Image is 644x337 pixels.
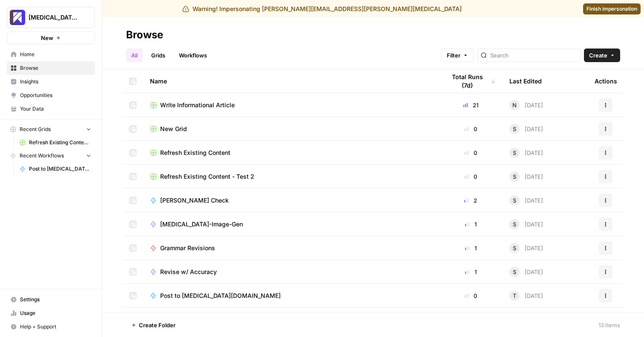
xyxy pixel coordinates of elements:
[150,244,432,252] a: Grammar Revisions
[150,101,432,109] a: Write Informational Article
[16,162,95,176] a: Post to [MEDICAL_DATA][DOMAIN_NAME]
[150,149,432,157] a: Refresh Existing Content
[20,126,51,133] span: Recent Grids
[598,321,620,329] div: 13 Items
[586,5,637,13] span: Finish impersonation
[20,78,91,86] span: Insights
[513,291,516,300] span: T
[139,321,175,329] span: Create Folder
[509,171,543,182] div: [DATE]
[447,51,460,60] span: Filter
[160,101,235,109] span: Write Informational Article
[20,64,91,72] span: Browse
[7,102,95,116] a: Your Data
[441,49,474,62] button: Filter
[7,306,95,320] a: Usage
[446,268,496,276] div: 1
[509,148,543,158] div: [DATE]
[160,244,215,252] span: Grammar Revisions
[150,220,432,228] a: [MEDICAL_DATA]-Image-Gen
[150,196,432,205] a: [PERSON_NAME] Check
[150,291,432,300] a: Post to [MEDICAL_DATA][DOMAIN_NAME]
[160,268,217,276] span: Revise w/ Accuracy
[174,49,212,62] a: Workflows
[509,243,543,253] div: [DATE]
[126,49,143,62] a: All
[160,220,243,228] span: [MEDICAL_DATA]-Image-Gen
[126,318,181,332] button: Create Folder
[446,196,496,205] div: 2
[20,152,64,160] span: Recent Workflows
[41,34,53,42] span: New
[20,296,91,303] span: Settings
[7,31,95,44] button: New
[446,101,496,109] div: 21
[513,244,516,252] span: S
[29,13,80,22] span: [MEDICAL_DATA] - Test
[16,136,95,149] a: Refresh Existing Content - Test 2
[446,172,496,181] div: 0
[29,165,91,173] span: Post to [MEDICAL_DATA][DOMAIN_NAME]
[7,7,95,28] button: Workspace: Overjet - Test
[7,293,95,306] a: Settings
[7,320,95,334] button: Help + Support
[10,10,25,25] img: Overjet - Test Logo
[512,101,517,109] span: N
[20,309,91,317] span: Usage
[589,51,607,60] span: Create
[20,91,91,99] span: Opportunities
[509,267,543,277] div: [DATE]
[509,124,543,134] div: [DATE]
[513,220,516,228] span: S
[7,149,95,162] button: Recent Workflows
[446,244,496,252] div: 1
[513,125,516,133] span: S
[513,268,516,276] span: S
[446,149,496,157] div: 0
[509,219,543,229] div: [DATE]
[150,125,432,133] a: New Grid
[146,49,170,62] a: Grids
[150,69,432,93] div: Name
[7,75,95,89] a: Insights
[160,196,229,205] span: [PERSON_NAME] Check
[446,291,496,300] div: 0
[7,61,95,75] a: Browse
[490,51,577,60] input: Search
[595,69,617,93] div: Actions
[446,220,496,228] div: 1
[446,69,496,93] div: Total Runs (7d)
[509,195,543,206] div: [DATE]
[160,172,254,181] span: Refresh Existing Content - Test 2
[29,139,91,146] span: Refresh Existing Content - Test 2
[446,125,496,133] div: 0
[150,268,432,276] a: Revise w/ Accuracy
[509,100,543,110] div: [DATE]
[7,89,95,102] a: Opportunities
[509,291,543,301] div: [DATE]
[126,28,163,42] div: Browse
[7,48,95,61] a: Home
[509,69,542,93] div: Last Edited
[584,49,620,62] button: Create
[7,123,95,136] button: Recent Grids
[513,172,516,181] span: S
[150,172,432,181] a: Refresh Existing Content - Test 2
[20,105,91,113] span: Your Data
[160,291,281,300] span: Post to [MEDICAL_DATA][DOMAIN_NAME]
[160,125,187,133] span: New Grid
[583,3,641,14] a: Finish impersonation
[20,51,91,58] span: Home
[513,149,516,157] span: S
[182,5,462,13] div: Warning! Impersonating [PERSON_NAME][EMAIL_ADDRESS][PERSON_NAME][MEDICAL_DATA]
[160,149,230,157] span: Refresh Existing Content
[513,196,516,205] span: S
[20,323,91,331] span: Help + Support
